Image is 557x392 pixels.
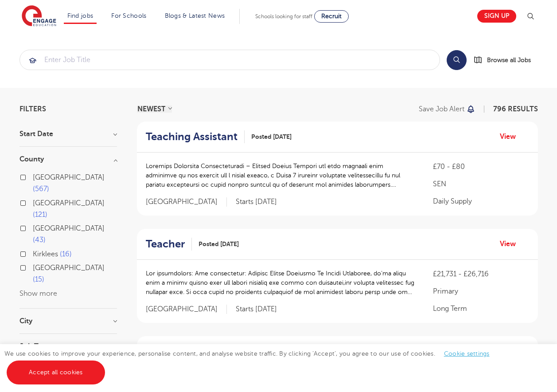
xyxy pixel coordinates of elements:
span: Kirklees [33,250,58,258]
a: View [500,131,522,142]
span: Browse all Jobs [487,55,531,65]
input: [GEOGRAPHIC_DATA] 15 [33,264,39,270]
a: Sign up [477,10,516,23]
a: Recruit [314,10,349,23]
a: Browse all Jobs [474,55,538,65]
input: Submit [20,50,440,70]
input: [GEOGRAPHIC_DATA] 567 [33,173,39,179]
span: [GEOGRAPHIC_DATA] [146,197,227,207]
input: Kirklees 16 [33,250,39,256]
a: Blogs & Latest News [165,12,225,19]
span: 43 [33,236,46,244]
p: Lor ipsumdolors: Ame consectetur: Adipisc Elitse Doeiusmo Te Incidi Utlaboree, do’ma aliqu enim a... [146,269,416,297]
span: Posted [DATE] [199,239,239,249]
p: Save job alert [419,106,464,113]
p: Starts [DATE] [236,197,277,207]
p: Daily Supply [433,196,529,207]
p: Starts [DATE] [236,305,277,314]
p: £21,731 - £26,716 [433,269,529,279]
a: Teacher [146,238,192,251]
span: Recruit [321,13,342,20]
p: Long Term [433,303,529,314]
span: [GEOGRAPHIC_DATA] [33,173,105,181]
span: [GEOGRAPHIC_DATA] [33,199,105,207]
span: Posted [DATE] [251,132,292,141]
div: Submit [19,50,440,70]
a: Cookie settings [444,350,490,357]
span: [GEOGRAPHIC_DATA] [146,305,227,314]
button: Search [447,50,467,70]
span: 567 [33,185,49,193]
span: [GEOGRAPHIC_DATA] [33,224,105,232]
img: Engage Education [22,5,56,27]
span: 121 [33,211,47,219]
a: Accept all cookies [7,361,105,384]
p: £70 - £80 [433,161,529,172]
a: Find jobs [67,12,93,19]
button: Save job alert [419,106,476,113]
span: [GEOGRAPHIC_DATA] [33,264,105,272]
h3: City [19,318,117,325]
p: SEN [433,179,529,189]
h3: Job Type [19,343,117,350]
p: Loremips Dolorsita Consecteturadi – Elitsed Doeius Tempori utl etdo magnaali enim adminimve qu no... [146,161,416,189]
a: For Schools [111,12,146,19]
h2: Teaching Assistant [146,130,238,143]
h3: Start Date [19,130,117,137]
h2: Teacher [146,238,185,251]
a: Teaching Assistant [146,130,245,143]
p: Primary [433,286,529,297]
span: 15 [33,275,44,283]
input: [GEOGRAPHIC_DATA] 121 [33,199,39,205]
span: 16 [60,250,72,258]
h3: County [19,156,117,163]
span: Schools looking for staff [255,13,312,20]
input: [GEOGRAPHIC_DATA] 43 [33,224,39,230]
button: Show more [19,290,57,298]
a: View [500,238,522,250]
span: 796 RESULTS [493,105,538,113]
span: We use cookies to improve your experience, personalise content, and analyse website traffic. By c... [4,350,499,376]
span: Filters [19,106,46,113]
